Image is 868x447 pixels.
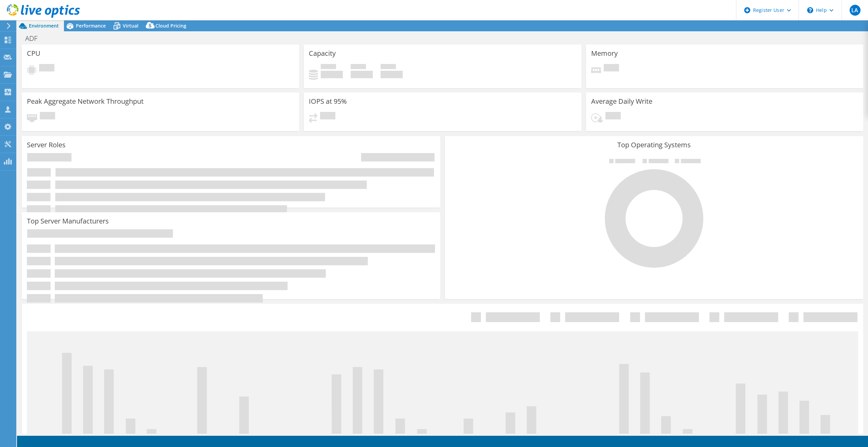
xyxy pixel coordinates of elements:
h3: Capacity [309,50,336,57]
h3: Server Roles [27,141,66,149]
span: Environment [29,22,59,29]
span: Pending [320,112,335,121]
h1: ADF [22,35,48,42]
h3: Peak Aggregate Network Throughput [27,98,144,105]
h4: 0 GiB [381,71,403,78]
h3: Average Daily Write [591,98,652,105]
h4: 0 GiB [351,71,373,78]
h3: Top Operating Systems [450,141,858,149]
span: Pending [39,64,54,73]
span: Cloud Pricing [155,22,186,29]
h3: Top Server Manufacturers [27,217,109,225]
span: Total [381,64,396,71]
span: Used [321,64,336,71]
h3: IOPS at 95% [309,98,347,105]
span: Pending [40,112,55,121]
span: Virtual [123,22,138,29]
h3: CPU [27,50,40,57]
span: Performance [76,22,106,29]
svg: \n [807,7,813,13]
span: Free [351,64,366,71]
h4: 0 GiB [321,71,343,78]
span: Pending [605,112,621,121]
h3: Memory [591,50,618,57]
span: LA [850,5,861,16]
span: Pending [604,64,619,73]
